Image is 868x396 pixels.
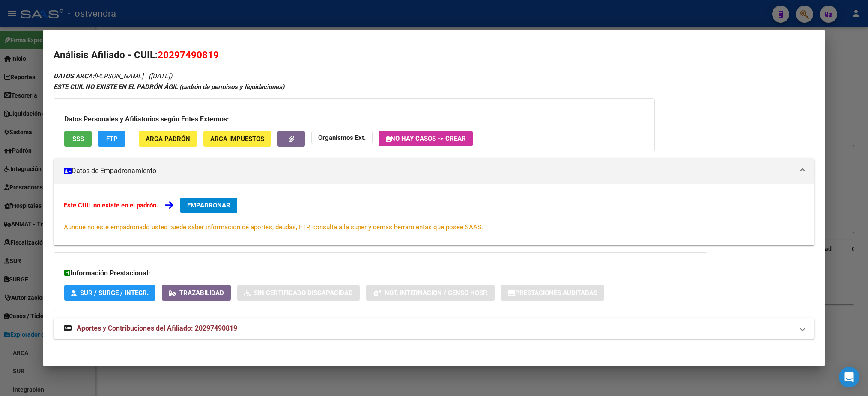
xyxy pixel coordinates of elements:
[501,285,604,301] button: Prestaciones Auditadas
[254,289,353,297] span: Sin Certificado Discapacidad
[158,49,219,60] span: 20297490819
[203,131,271,147] button: ARCA Impuestos
[311,131,373,144] button: Organismos Ext.
[80,289,149,297] span: SUR / SURGE / INTEGR.
[64,201,158,209] strong: Este CUIL no existe en el padrón.
[54,83,284,91] strong: ESTE CUIL NO EXISTE EN EL PADRÓN ÁGIL (padrón de permisos y liquidaciones)
[64,223,483,231] span: Aunque no esté empadronado usted puede saber información de aportes, deudas, FTP, consulta a la s...
[64,166,793,176] mat-panel-title: Datos de Empadronamiento
[72,135,84,143] span: SSS
[77,324,237,332] span: Aportes y Contribuciones del Afiliado: 20297490819
[318,134,366,142] strong: Organismos Ext.
[54,184,814,245] div: Datos de Empadronamiento
[64,268,697,278] h3: Información Prestacional:
[237,285,360,301] button: Sin Certificado Discapacidad
[54,48,814,62] h2: Análisis Afiliado - CUIL:
[179,289,224,297] span: Trazabilidad
[54,318,814,339] mat-expansion-panel-header: Aportes y Contribuciones del Afiliado: 20297490819
[210,135,264,143] span: ARCA Impuestos
[54,72,143,80] span: [PERSON_NAME]
[386,135,466,142] span: No hay casos -> Crear
[385,289,488,297] span: Not. Internacion / Censo Hosp.
[379,131,473,146] button: No hay casos -> Crear
[98,131,125,147] button: FTP
[64,131,92,147] button: SSS
[366,285,495,301] button: Not. Internacion / Censo Hosp.
[139,131,197,147] button: ARCA Padrón
[64,114,644,124] h3: Datos Personales y Afiliatorios según Entes Externos:
[106,135,118,143] span: FTP
[187,201,230,209] span: EMPADRONAR
[515,289,597,297] span: Prestaciones Auditadas
[162,285,231,301] button: Trazabilidad
[64,285,155,301] button: SUR / SURGE / INTEGR.
[54,158,814,184] mat-expansion-panel-header: Datos de Empadronamiento
[149,72,172,80] span: ([DATE])
[839,367,859,387] div: Open Intercom Messenger
[146,135,190,143] span: ARCA Padrón
[54,72,94,80] strong: DATOS ARCA:
[180,198,237,213] button: EMPADRONAR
